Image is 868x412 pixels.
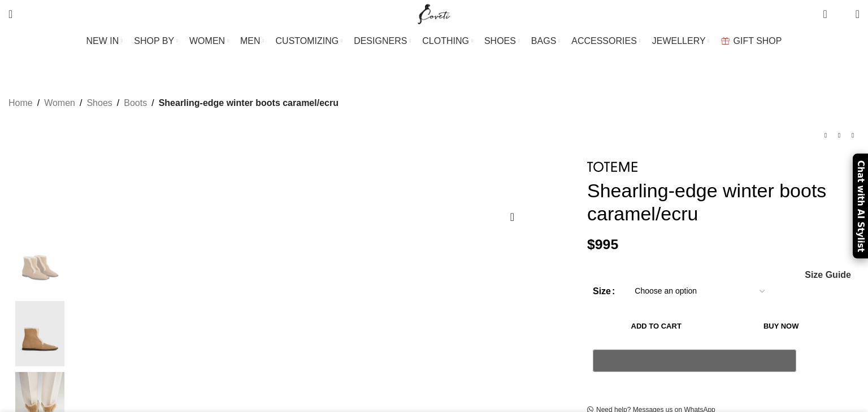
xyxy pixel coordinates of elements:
span: GIFT SHOP [734,36,782,46]
button: Pay with GPay [593,349,796,372]
a: CUSTOMIZING [276,30,343,52]
img: Toteme [587,162,638,172]
span: ACCESSORIES [571,36,637,46]
a: SHOP BY [134,30,178,52]
img: Toteme dress [6,301,75,367]
span: 0 [838,11,847,20]
a: Site logo [415,8,453,18]
span: CLOTHING [422,36,469,46]
a: MEN [240,30,264,52]
a: Search [3,3,18,25]
a: Next product [846,129,860,142]
span: DESIGNERS [354,36,407,46]
img: GiftBag [721,37,730,45]
a: Previous product [819,129,832,142]
a: DESIGNERS [354,30,411,52]
span: JEWELLERY [652,36,706,46]
button: Add to cart [593,314,719,338]
h1: Shearling-edge winter boots caramel/ecru [587,179,860,225]
a: NEW IN [86,30,123,52]
div: 1 / 5 [6,229,75,301]
a: CLOTHING [422,30,473,52]
span: BAGS [531,36,556,46]
a: Women [44,96,75,110]
span: $ [587,237,595,252]
div: Main navigation [3,30,865,52]
span: 0 [824,6,832,14]
a: 0 [817,3,832,25]
span: SHOES [484,36,516,46]
span: Size Guide [805,271,851,280]
a: SHOES [484,30,520,52]
a: Size Guide [804,271,851,280]
a: Shoes [86,96,112,110]
nav: Breadcrumb [8,96,338,110]
a: WOMEN [189,30,229,52]
div: 2 / 5 [6,301,75,373]
span: Shearling-edge winter boots caramel/ecru [159,96,338,110]
a: Boots [124,96,147,110]
span: CUSTOMIZING [276,36,339,46]
iframe: Secure express checkout frame [591,378,798,383]
label: Size [593,284,615,299]
bdi: 995 [587,237,618,252]
span: NEW IN [86,36,119,46]
a: GIFT SHOP [721,30,782,52]
span: WOMEN [189,36,225,46]
a: Home [8,96,33,110]
span: SHOP BY [134,36,174,46]
button: Buy now [725,314,837,338]
a: JEWELLERY [652,30,710,52]
a: ACCESSORIES [571,30,641,52]
img: Shearling-edge winter boots caramel/ecru [6,229,75,295]
span: MEN [240,36,261,46]
a: BAGS [531,30,560,52]
div: My Wishlist [836,3,847,25]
